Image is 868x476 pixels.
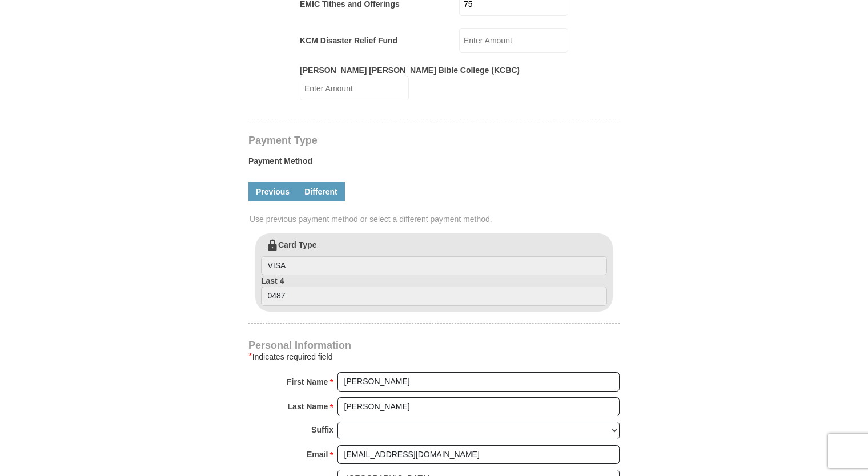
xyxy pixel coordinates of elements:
[248,182,297,201] a: Previous
[248,350,620,364] div: Indicates required field
[459,28,568,53] input: Enter Amount
[250,213,621,225] span: Use previous payment method or select a different payment method.
[300,35,397,46] label: KCM Disaster Relief Fund
[261,287,607,306] input: Last 4
[300,76,409,100] input: Enter Amount
[287,374,328,390] strong: First Name
[288,398,328,414] strong: Last Name
[261,239,607,276] label: Card Type
[261,275,607,306] label: Last 4
[248,136,620,145] h4: Payment Type
[311,422,333,438] strong: Suffix
[261,256,607,276] input: Card Type
[248,341,620,350] h4: Personal Information
[297,182,345,201] a: Different
[307,446,328,462] strong: Email
[300,64,520,76] label: [PERSON_NAME] [PERSON_NAME] Bible College (KCBC)
[248,155,620,172] label: Payment Method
